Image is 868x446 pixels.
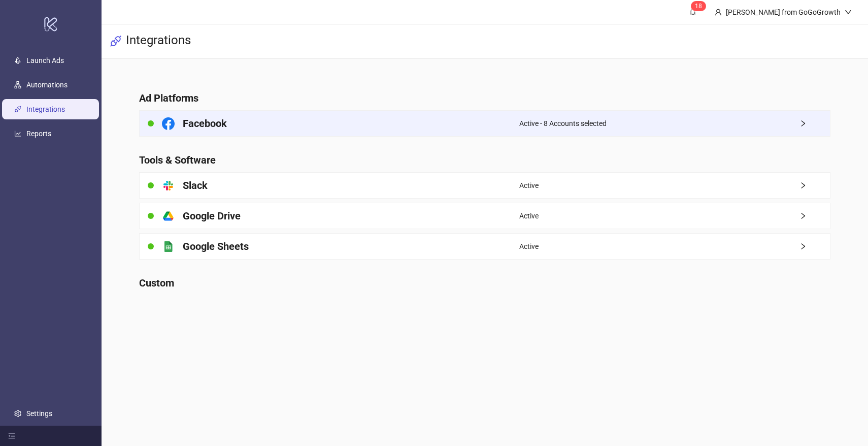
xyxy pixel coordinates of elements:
[139,203,830,229] a: Google DriveActiveright
[183,209,241,223] h4: Google Drive
[183,239,249,253] h4: Google Sheets
[799,182,830,189] span: right
[691,1,706,11] sup: 18
[799,212,830,219] span: right
[26,130,51,138] a: Reports
[8,432,15,439] span: menu-fold
[799,120,830,127] span: right
[519,241,539,252] span: Active
[126,33,191,50] h3: Integrations
[799,243,830,250] span: right
[26,105,65,113] a: Integrations
[139,233,830,260] a: Google SheetsActiveright
[519,180,539,191] span: Active
[139,91,830,105] h4: Ad Platforms
[695,3,698,10] span: 1
[845,9,852,16] span: down
[519,210,539,221] span: Active
[689,8,696,15] span: bell
[110,35,122,47] span: api
[183,116,227,131] h4: Facebook
[519,118,607,129] span: Active - 8 Accounts selected
[26,409,52,418] a: Settings
[698,3,702,10] span: 8
[183,178,208,193] h4: Slack
[139,172,830,199] a: SlackActiveright
[26,81,68,89] a: Automations
[139,153,830,167] h4: Tools & Software
[139,276,830,290] h4: Custom
[722,7,845,18] div: [PERSON_NAME] from GoGoGrowth
[139,110,830,137] a: FacebookActive - 8 Accounts selectedright
[26,56,64,65] a: Launch Ads
[715,9,722,16] span: user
